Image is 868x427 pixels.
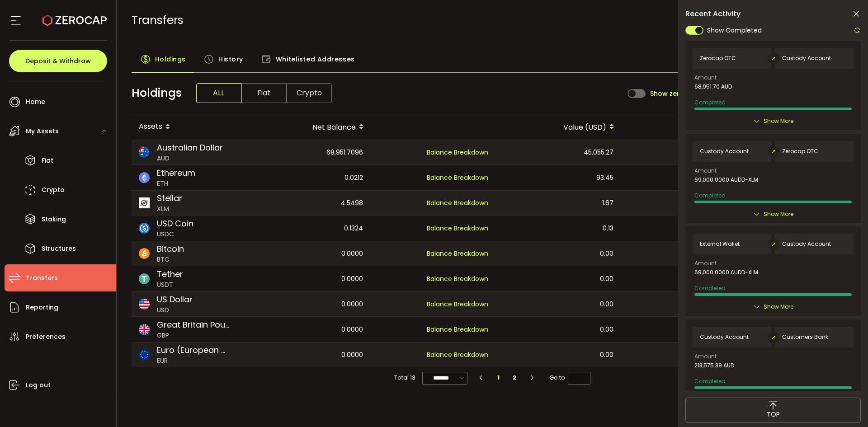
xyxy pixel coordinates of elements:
[246,191,370,215] div: 4.5498
[694,99,726,106] span: Completed
[26,301,58,314] span: Reporting
[782,148,818,155] span: Zerocap OTC
[764,117,793,126] span: Show More
[694,362,734,369] span: 213,575.39 AUD
[685,10,741,18] span: Recent Activity
[246,292,370,316] div: 0.0000
[782,241,831,247] span: Custody Account
[506,371,523,384] li: 2
[700,148,749,155] span: Custody Account
[218,50,243,68] span: History
[132,119,246,135] div: Assets
[155,50,186,68] span: Holdings
[157,356,231,366] span: EUR
[700,55,736,61] span: Zerocap OTC
[427,350,488,360] span: Balance Breakdown
[246,343,370,367] div: 0.0000
[246,119,371,135] div: Net Balance
[246,216,370,241] div: 0.1324
[276,50,355,68] span: Whitelisted Addresses
[427,274,488,284] span: Balance Breakdown
[157,305,193,315] span: USD
[394,371,415,384] span: Total 13
[427,148,488,157] span: Balance Breakdown
[694,75,717,80] span: Amount
[246,266,370,291] div: 0.0000
[764,302,793,311] span: Show More
[427,299,488,310] span: Balance Breakdown
[139,248,150,259] img: btc_portfolio.svg
[42,242,76,255] span: Structures
[764,210,793,219] span: Show More
[157,179,195,188] span: ETH
[707,26,762,35] span: Show Completed
[157,255,184,264] span: BTC
[42,213,66,226] span: Staking
[496,317,621,342] div: 0.00
[496,140,621,164] div: 45,055.27
[139,299,150,310] img: usd_portfolio.svg
[496,191,621,215] div: 1.67
[782,55,831,61] span: Custody Account
[42,154,53,167] span: Fiat
[246,241,370,266] div: 0.0000
[157,344,231,356] span: Euro (European Monetary Unit)
[26,272,58,285] span: Transfers
[157,141,223,154] span: Australian Dollar
[139,223,150,234] img: usdc_portfolio.svg
[427,324,488,335] span: Balance Breakdown
[694,269,758,276] span: 69,000.0000 AUDD-XLM
[427,224,488,233] span: Balance Breakdown
[157,230,193,239] span: USDC
[427,198,488,207] span: Balance Breakdown
[694,84,732,90] span: 68,951.70 AUD
[767,410,780,419] span: TOP
[25,58,91,64] span: Deposit & Withdraw
[496,292,621,316] div: 0.00
[9,50,107,72] button: Deposit & Withdraw
[157,192,182,204] span: Stellar
[246,140,370,164] div: 68,951.7096
[139,349,150,360] img: eur_portfolio.svg
[496,165,621,190] div: 93.45
[694,168,717,174] span: Amount
[139,147,150,158] img: aud_portfolio.svg
[694,192,726,199] span: Completed
[427,173,488,182] span: Balance Breakdown
[496,119,622,135] div: Value (USD)
[132,12,184,28] span: Transfers
[287,83,332,103] span: Crypto
[823,384,868,427] iframe: Chat Widget
[132,84,182,102] span: Holdings
[496,241,621,266] div: 0.00
[139,197,150,208] img: xlm_portfolio.png
[694,377,726,385] span: Completed
[139,172,150,183] img: eth_portfolio.svg
[157,293,193,305] span: US Dollar
[246,165,370,190] div: 0.0212
[694,354,717,359] span: Amount
[26,95,45,108] span: Home
[157,268,183,280] span: Tether
[42,183,65,197] span: Crypto
[157,243,184,255] span: Bitcoin
[549,371,590,384] span: Go to
[694,284,726,292] span: Completed
[196,83,241,103] span: ALL
[496,343,621,367] div: 0.00
[496,266,621,291] div: 0.00
[246,317,370,342] div: 0.0000
[694,261,717,266] span: Amount
[157,204,182,214] span: XLM
[26,330,66,343] span: Preferences
[26,379,51,392] span: Log out
[26,125,59,138] span: My Assets
[157,280,183,290] span: USDT
[157,154,223,163] span: AUD
[139,324,150,335] img: gbp_portfolio.svg
[139,273,150,284] img: usdt_portfolio.svg
[496,216,621,241] div: 0.13
[157,167,195,179] span: Ethereum
[694,177,758,183] span: 69,000.0000 AUDD-XLM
